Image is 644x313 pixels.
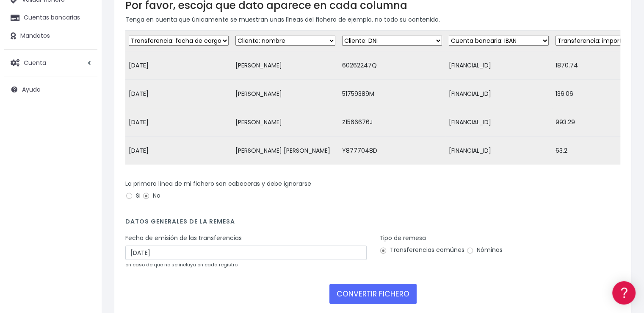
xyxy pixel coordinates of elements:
[125,179,311,188] label: La primera línea de mi fichero son cabeceras y debe ignorarse
[445,51,552,80] td: [FINANCIAL_ID]
[329,284,417,304] button: CONVERTIR FICHERO
[8,134,161,147] a: Videotutoriales
[24,58,46,67] span: Cuenta
[232,108,339,137] td: [PERSON_NAME]
[4,54,97,72] a: Cuenta
[4,27,97,45] a: Mandatos
[339,108,445,137] td: Z1566676J
[8,59,161,67] div: Información general
[379,234,426,243] label: Tipo de remesa
[8,120,161,134] a: Problemas habituales
[339,80,445,108] td: 51759389M
[339,137,445,165] td: Y8777048D
[8,204,161,212] div: Programadores
[445,80,552,108] td: [FINANCIAL_ID]
[8,217,161,230] a: API
[8,227,161,242] button: Contáctanos
[8,168,161,176] div: Facturación
[22,85,41,94] span: Ayuda
[125,191,141,200] label: Si
[125,15,620,24] p: Tenga en cuenta que únicamente se muestran unas líneas del fichero de ejemplo, no todo su contenido.
[8,94,161,102] div: Convertir ficheros
[125,234,242,243] label: Fecha de emisión de las transferencias
[125,108,232,137] td: [DATE]
[8,107,161,120] a: Formatos
[4,9,97,27] a: Cuentas bancarias
[8,182,161,195] a: General
[445,137,552,165] td: [FINANCIAL_ID]
[339,51,445,80] td: 60262247Q
[116,244,163,252] a: POWERED BY ENCHANT
[125,261,238,268] small: en caso de que no se incluya en cada registro
[232,80,339,108] td: [PERSON_NAME]
[4,81,97,98] a: Ayuda
[466,246,503,254] label: Nóminas
[445,108,552,137] td: [FINANCIAL_ID]
[8,147,161,160] a: Perfiles de empresas
[232,137,339,165] td: [PERSON_NAME] [PERSON_NAME]
[125,51,232,80] td: [DATE]
[142,191,160,200] label: No
[379,246,464,254] label: Transferencias comúnes
[232,51,339,80] td: [PERSON_NAME]
[125,137,232,165] td: [DATE]
[8,72,161,85] a: Información general
[125,218,620,229] h4: Datos generales de la remesa
[125,80,232,108] td: [DATE]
